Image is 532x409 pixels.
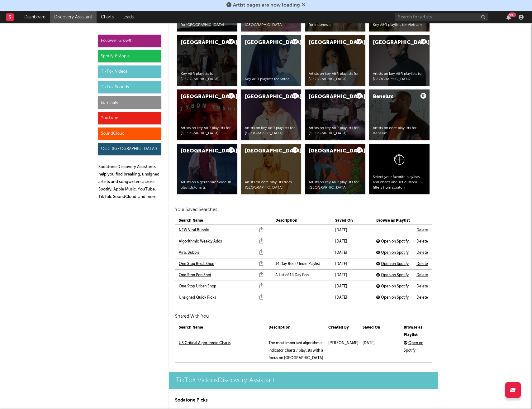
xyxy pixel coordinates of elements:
td: A List of 14 Day Pop [272,270,331,281]
td: Delete [413,225,432,236]
div: Artists on key A&R playlists for [GEOGRAPHIC_DATA] [309,71,362,82]
th: Description [265,324,325,339]
div: [GEOGRAPHIC_DATA] [309,93,351,101]
a: Viral Bubble [179,249,200,257]
div: Open on Spotify [376,249,412,257]
a: Select your favorite playlists and charts and set custom filters from scratch. [369,144,430,194]
td: Delete [413,258,432,270]
p: Sodatone Picks [175,397,432,404]
a: One Stop Rock Shop [179,260,214,268]
div: [GEOGRAPHIC_DATA] [181,39,223,46]
div: Key A&R playlists for Vietnam [373,22,426,28]
div: Artists on key A&R playlists for [GEOGRAPHIC_DATA] [373,71,426,82]
td: [DATE] [331,281,373,292]
a: One Stop Pop Shot [179,272,211,279]
div: Artists on key A&R playlists for [GEOGRAPHIC_DATA] [309,126,362,136]
a: [GEOGRAPHIC_DATA]Artists on key A&R playlists for [GEOGRAPHIC_DATA] [305,89,365,140]
div: Benelux [373,93,415,101]
span: Open on Spotify [381,296,409,300]
div: Select your favorite playlists and charts and set custom filters from scratch. [373,175,426,190]
a: Discovery Assistant [50,11,97,23]
div: 99 + [508,12,516,17]
div: Artists on key A&R playlists for [GEOGRAPHIC_DATA] [181,126,234,136]
a: One Stop Urban Shop [179,283,216,290]
h2: Shared With You [175,313,432,320]
div: Key A&R playlists for [GEOGRAPHIC_DATA] [181,71,234,82]
button: 99+ [506,15,511,20]
a: [GEOGRAPHIC_DATA]Artists on key A&R playlists for [GEOGRAPHIC_DATA] [177,89,237,140]
div: [GEOGRAPHIC_DATA] [309,39,351,46]
div: Open on Spotify [376,272,412,279]
div: Artists on key A&R playlists for [GEOGRAPHIC_DATA] [245,126,298,136]
span: Open on Spotify [381,262,409,266]
a: NEW Viral Bubble [179,227,209,234]
a: [GEOGRAPHIC_DATA]Artists on key A&R playlists for [GEOGRAPHIC_DATA] [305,35,365,86]
a: [GEOGRAPHIC_DATA]Key A&R playlists for Korea [241,35,302,86]
div: Artists on algorithmic Swedish playlists/charts [181,180,234,190]
td: Delete [413,281,432,292]
td: [DATE] [331,225,373,236]
td: [DATE] [359,339,400,363]
div: Artists on core playlists for Benelux [373,126,426,136]
th: Browse as Playlist [400,324,428,339]
a: [GEOGRAPHIC_DATA]Artists on algorithmic Swedish playlists/charts [177,144,237,194]
a: US Critical Algorithmic Charts [179,339,230,347]
div: Luminate [98,96,161,109]
div: Artists on key A&R playlists for [GEOGRAPHIC_DATA] [309,180,362,190]
td: [DATE] [331,292,373,303]
a: [GEOGRAPHIC_DATA]Key A&R playlists for [GEOGRAPHIC_DATA] [177,35,237,86]
td: Delete [413,292,432,303]
p: Sodatone Discovery Assistants help you find breaking, unsigned artists and songwriters across Spo... [98,163,161,201]
td: Delete [413,236,432,247]
a: Unsigned Quick Picks [179,294,216,301]
a: Algorithmic Weekly Adds [179,238,222,245]
td: [DATE] [331,247,373,258]
div: Open on Spotify [376,260,412,268]
a: [GEOGRAPHIC_DATA]Artists on key A&R playlists for [GEOGRAPHIC_DATA] [369,35,430,86]
span: Open on Spotify [404,341,423,353]
div: Key A&R playlists for Korea [245,77,298,82]
td: The most important algorithmic indicator charts / playlists with a focus on [GEOGRAPHIC_DATA]. [265,339,325,363]
a: Dashboard [20,11,50,23]
a: [GEOGRAPHIC_DATA]Artists on key A&R playlists for [GEOGRAPHIC_DATA] [305,144,365,194]
td: [DATE] [331,258,373,270]
div: [GEOGRAPHIC_DATA] [373,39,415,46]
td: [DATE] [331,236,373,247]
div: Follower Growth [98,35,161,47]
div: TikTok Sounds [98,81,161,94]
a: BeneluxArtists on core playlists for Benelux [369,89,430,140]
a: [GEOGRAPHIC_DATA]Artists on core playlists from [GEOGRAPHIC_DATA] [241,144,302,194]
div: [GEOGRAPHIC_DATA] [181,147,223,155]
a: Leads [118,11,138,23]
th: Browse as Playlist [373,217,413,225]
div: [GEOGRAPHIC_DATA] [245,93,287,101]
a: TikTok VideosDiscovery Assistant [169,372,438,389]
th: Description [272,217,331,225]
div: Open on Spotify [376,283,412,290]
span: Open on Spotify [381,240,409,243]
a: Charts [97,11,118,23]
div: OCC ([GEOGRAPHIC_DATA]) [98,143,161,155]
div: [GEOGRAPHIC_DATA] [245,147,287,155]
div: Open on Spotify [376,294,412,301]
input: Search for artists [395,13,488,21]
td: [DATE] [331,270,373,281]
h2: Your Saved Searches [175,206,432,214]
div: Artists on core playlists from [GEOGRAPHIC_DATA] [245,180,298,190]
div: SoundCloud [98,128,161,140]
th: Search Name [175,217,272,225]
td: [PERSON_NAME] [325,339,359,363]
div: Open on Spotify [404,339,427,354]
th: Created By [325,324,359,339]
span: Dismiss [302,3,306,8]
div: [GEOGRAPHIC_DATA] [309,147,351,155]
div: YouTube [98,112,161,124]
span: Open on Spotify [381,285,409,288]
th: Saved On [359,324,400,339]
div: [GEOGRAPHIC_DATA] [245,39,287,46]
th: Saved On [331,217,373,225]
div: Open on Spotify [376,238,412,245]
td: Delete [413,270,432,281]
div: TikTok Videos [98,65,161,78]
div: [GEOGRAPHIC_DATA] [181,93,223,101]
